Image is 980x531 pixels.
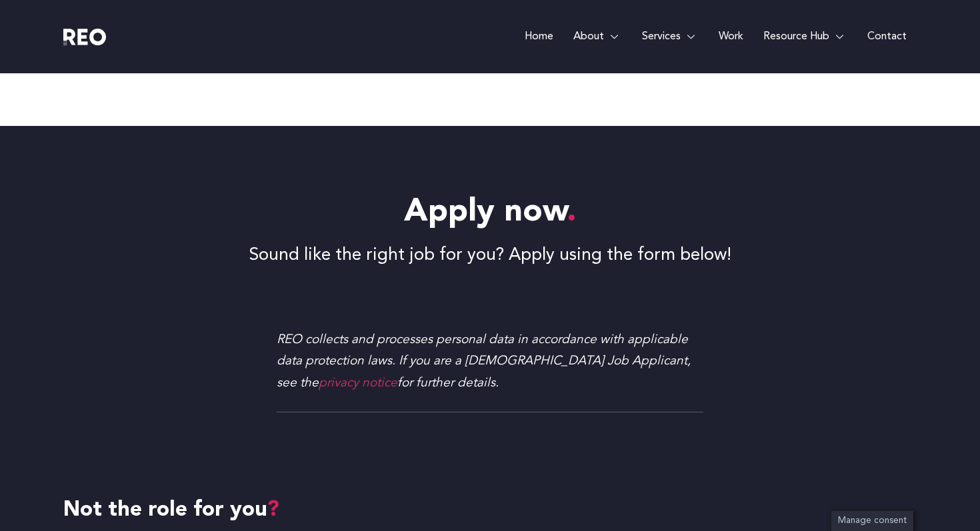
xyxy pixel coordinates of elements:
[63,500,279,521] span: Not the role for you
[319,377,397,390] a: privacy notice
[277,321,703,412] div: REO collects and processes personal data in accordance with applicable data protection laws. If y...
[838,516,907,525] span: Manage consent
[63,243,917,268] p: Sound like the right job for you? Apply using the form below!
[404,197,577,229] span: Apply now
